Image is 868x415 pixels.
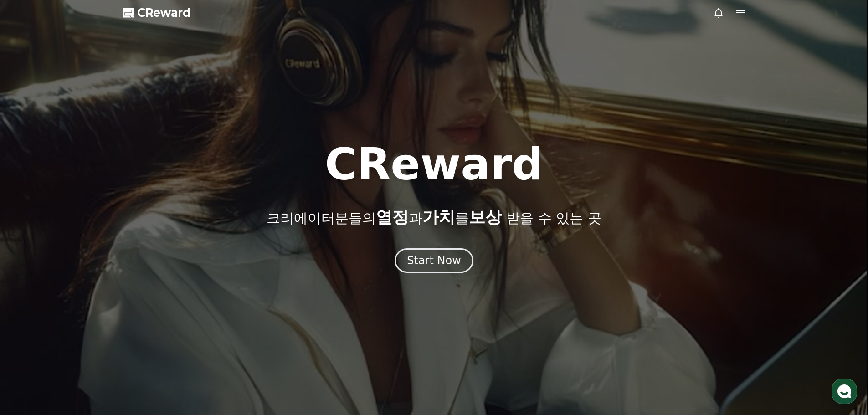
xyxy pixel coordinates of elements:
[407,253,461,268] div: Start Now
[469,208,502,226] span: 보상
[325,143,543,186] h1: CReward
[137,5,191,20] span: CReward
[422,208,455,226] span: 가치
[123,5,191,20] a: CReward
[267,208,601,226] p: 크리에이터분들의 과 를 받을 수 있는 곳
[395,257,473,266] a: Start Now
[376,208,409,226] span: 열정
[395,248,473,273] button: Start Now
